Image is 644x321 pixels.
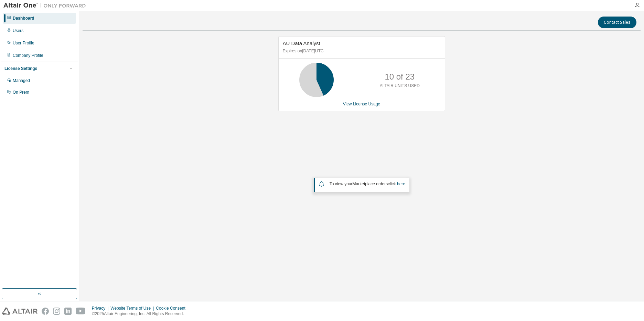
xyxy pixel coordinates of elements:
[397,182,405,186] a: here
[3,2,89,9] img: Altair One
[385,71,415,83] p: 10 of 23
[13,53,43,58] div: Company Profile
[64,308,72,315] img: linkedin.svg
[380,83,420,89] p: ALTAIR UNITS USED
[13,78,30,83] div: Managed
[92,306,110,311] div: Privacy
[53,308,60,315] img: instagram.svg
[110,306,156,311] div: Website Terms of Use
[13,28,23,33] div: Users
[330,182,405,186] span: To view your click
[92,311,190,317] p: © 2025 Altair Engineering, Inc. All Rights Reserved.
[4,66,37,71] div: License Settings
[42,308,49,315] img: facebook.svg
[13,40,34,46] div: User Profile
[598,17,636,28] button: Contact Sales
[76,308,86,315] img: youtube.svg
[353,182,388,186] em: Marketplace orders
[343,102,380,106] a: View License Usage
[13,90,29,95] div: On Prem
[13,15,34,21] div: Dashboard
[2,308,37,315] img: altair_logo.svg
[283,40,320,46] span: AU Data Analyst
[156,306,189,311] div: Cookie Consent
[283,48,439,54] p: Expires on [DATE] UTC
